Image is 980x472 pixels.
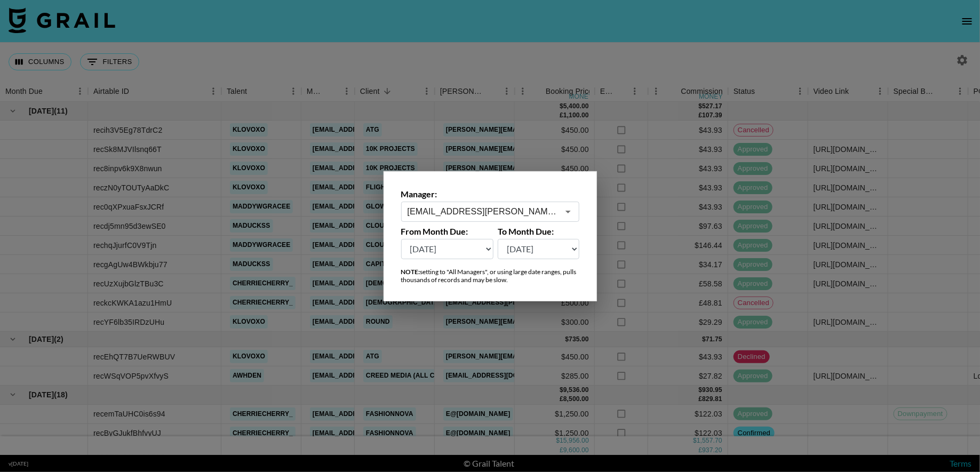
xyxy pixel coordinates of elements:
label: Manager: [401,189,579,199]
strong: NOTE: [401,268,420,276]
label: To Month Due: [498,226,579,237]
div: setting to "All Managers", or using large date ranges, pulls thousands of records and may be slow. [401,268,579,284]
label: From Month Due: [401,226,494,237]
button: Open [561,204,576,219]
